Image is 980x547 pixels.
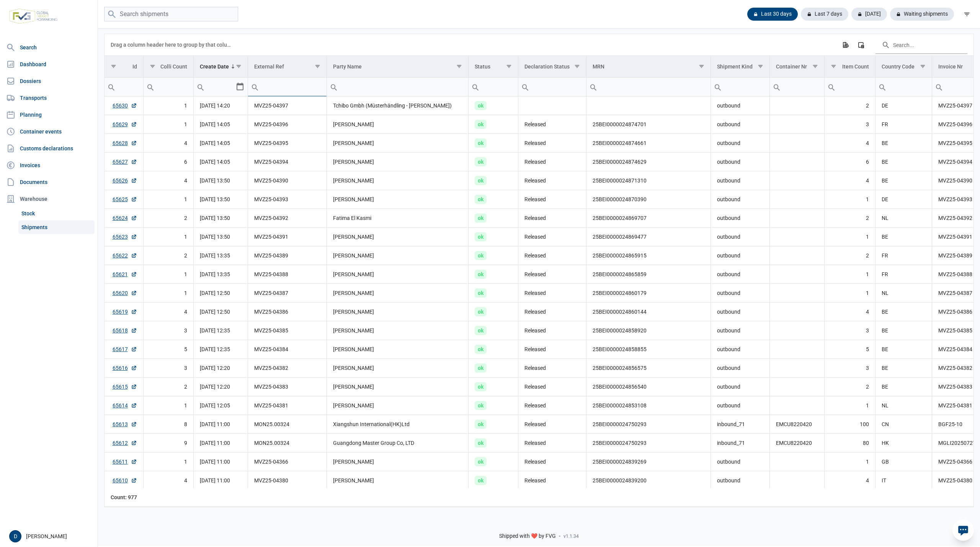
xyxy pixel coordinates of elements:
td: 2 [143,378,194,396]
td: 1 [824,284,875,303]
div: Search box [711,78,725,96]
td: Released [518,471,586,490]
td: 4 [824,303,875,321]
input: Filter cell [105,78,143,96]
td: Released [518,228,586,246]
span: Show filter options for column 'External Ref' [315,63,320,69]
td: 25BEI0000024856540 [586,378,711,396]
td: 1 [824,396,875,415]
a: 65627 [113,158,137,166]
td: outbound [710,284,770,303]
td: Filter cell [105,78,143,96]
td: 80 [824,434,875,453]
td: Column Country Code [875,56,932,78]
td: Released [518,359,586,378]
td: Filter cell [770,78,825,96]
div: Search box [932,78,946,96]
a: 65620 [113,289,137,297]
div: Column Chooser [854,38,868,52]
a: 65612 [113,439,137,447]
td: outbound [710,303,770,321]
td: Released [518,340,586,359]
td: Released [518,284,586,303]
a: Dossiers [3,73,95,89]
td: 4 [143,471,194,490]
a: 65611 [113,458,137,466]
div: Id Count: 977 [111,493,137,501]
td: Filter cell [143,78,194,96]
div: Search box [194,78,207,96]
td: Released [518,134,586,153]
td: 1 [143,228,194,246]
td: Column Item Count [824,56,875,78]
div: Data grid toolbar [111,34,967,55]
td: inbound_71 [710,434,770,453]
td: [PERSON_NAME] [327,265,469,284]
td: Column Declaration Status [518,56,586,78]
input: Filter cell [144,78,194,96]
td: Released [518,396,586,415]
a: Dashboard [3,57,95,72]
td: [PERSON_NAME] [327,471,469,490]
div: Last 7 days [801,8,848,21]
input: Filter cell [770,78,824,96]
td: 2 [824,96,875,115]
td: Released [518,115,586,134]
td: Guangdong Master Group Co, LTD [327,434,469,453]
td: 25BEI0000024865915 [586,246,711,265]
span: Show filter options for column 'Item Count' [831,63,836,69]
td: EMCU8220420 [770,415,825,434]
a: 65625 [113,195,137,203]
input: Filter cell [518,78,586,96]
td: 25BEI0000024860144 [586,303,711,321]
td: 5 [824,340,875,359]
td: Filter cell [327,78,469,96]
td: MVZ25-04390 [248,171,327,190]
td: Released [518,434,586,453]
td: MVZ25-04397 [248,96,327,115]
td: 4 [824,134,875,153]
td: 25BEI0000024874701 [586,115,711,134]
td: FR [875,246,932,265]
td: MVZ25-04395 [248,134,327,153]
td: Released [518,453,586,471]
td: FR [875,265,932,284]
div: Drag a column header here to group by that column [111,39,234,51]
td: 1 [143,396,194,415]
a: Documents [3,174,95,190]
td: MVZ25-04389 [248,246,327,265]
td: outbound [710,96,770,115]
td: Released [518,415,586,434]
td: Filter cell [194,78,248,96]
td: outbound [710,396,770,415]
td: [PERSON_NAME] [327,228,469,246]
div: Export all data to Excel [838,38,852,52]
div: filter [960,7,974,21]
td: CN [875,415,932,434]
td: MVZ25-04386 [248,303,327,321]
input: Filter cell [327,78,469,96]
td: Filter cell [518,78,586,96]
div: Search box [469,78,482,96]
div: Search box [327,78,341,96]
td: MVZ25-04384 [248,340,327,359]
td: 3 [143,359,194,378]
a: 65629 [113,120,137,128]
input: Filter cell [469,78,518,96]
td: 4 [143,171,194,190]
a: 65621 [113,270,137,278]
td: Tchibo Gmbh (Müsterhändling - [PERSON_NAME]) [327,96,469,115]
td: 25BEI0000024856575 [586,359,711,378]
a: 65628 [113,139,137,147]
td: outbound [710,453,770,471]
td: BE [875,340,932,359]
button: D [9,530,21,542]
td: 6 [143,153,194,171]
td: 3 [143,321,194,340]
input: Search in the data grid [875,36,967,54]
td: 1 [143,115,194,134]
td: [PERSON_NAME] [327,284,469,303]
td: 1 [824,190,875,209]
td: outbound [710,228,770,246]
div: Search box [770,78,784,96]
